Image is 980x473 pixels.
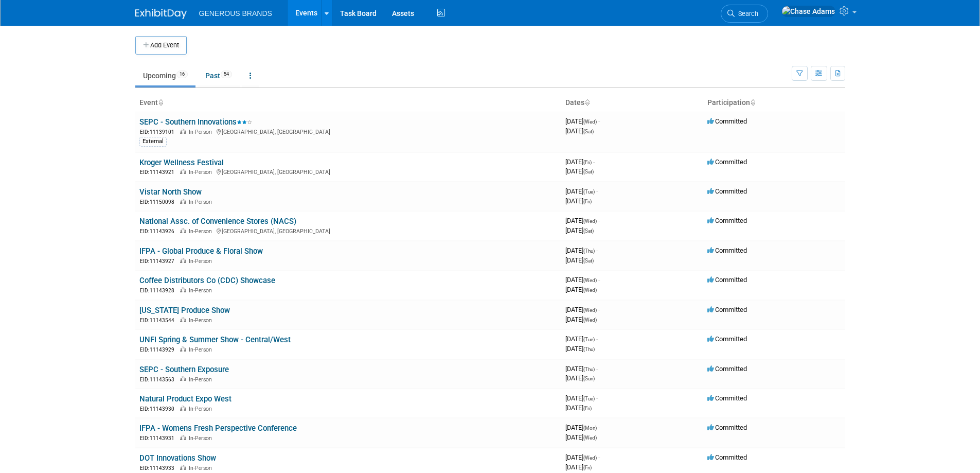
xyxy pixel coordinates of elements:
img: Chase Adams [781,6,835,17]
span: (Sat) [583,258,594,264]
a: Kroger Wellness Festival [139,158,224,167]
a: Vistar North Show [139,187,202,197]
img: In-Person Event [180,129,186,134]
span: (Tue) [583,189,595,195]
a: IFPA - Global Produce & Floral Show [139,247,263,256]
span: [DATE] [565,365,598,373]
div: External [139,137,167,146]
a: DOT Innovations Show [139,453,216,463]
img: In-Person Event [180,258,186,263]
span: (Fri) [583,465,592,470]
span: [DATE] [565,374,595,382]
span: [DATE] [565,127,594,135]
span: (Wed) [583,218,597,224]
a: SEPC - Southern Exposure [139,365,229,374]
a: Upcoming16 [135,66,195,85]
a: Natural Product Expo West [139,394,231,404]
span: [DATE] [565,424,600,431]
span: [DATE] [565,158,595,166]
span: EID: 11143933 [140,465,179,471]
span: [DATE] [565,197,592,205]
span: (Wed) [583,317,597,323]
span: [DATE] [565,306,600,313]
span: In-Person [189,317,215,324]
span: Committed [707,335,747,343]
span: - [596,187,598,195]
span: - [598,424,600,431]
span: EID: 11143544 [140,318,179,323]
span: - [593,158,595,166]
span: (Wed) [583,287,597,293]
span: - [598,453,600,461]
span: (Wed) [583,455,597,461]
span: [DATE] [565,217,600,224]
img: In-Person Event [180,287,186,292]
span: (Mon) [583,425,597,431]
img: In-Person Event [180,465,186,470]
div: [GEOGRAPHIC_DATA], [GEOGRAPHIC_DATA] [139,167,557,176]
span: EID: 11143930 [140,406,179,412]
span: EID: 11143928 [140,288,179,293]
span: (Sat) [583,169,594,174]
span: 16 [176,71,188,78]
th: Participation [703,94,845,112]
span: (Wed) [583,277,597,283]
span: Search [735,10,758,17]
div: [GEOGRAPHIC_DATA], [GEOGRAPHIC_DATA] [139,226,557,235]
a: Sort by Start Date [584,98,590,107]
span: Committed [707,365,747,373]
span: (Wed) [583,307,597,313]
span: (Sat) [583,228,594,234]
span: [DATE] [565,463,592,471]
span: (Thu) [583,248,595,254]
span: - [598,117,600,125]
span: In-Person [189,346,215,353]
span: Committed [707,453,747,461]
img: In-Person Event [180,406,186,411]
span: [DATE] [565,167,594,175]
span: EID: 11143927 [140,258,179,264]
img: In-Person Event [180,169,186,174]
a: Coffee Distributors Co (CDC) Showcase [139,276,275,285]
span: EID: 11139101 [140,129,179,135]
span: In-Person [189,129,215,135]
a: National Assc. of Convenience Stores (NACS) [139,217,296,226]
span: - [596,365,598,373]
span: In-Person [189,406,215,412]
span: (Fri) [583,160,592,165]
span: In-Person [189,435,215,442]
span: EID: 11143921 [140,169,179,175]
a: SEPC - Southern Innovations [139,117,252,127]
span: Committed [707,276,747,284]
span: (Thu) [583,346,595,352]
span: Committed [707,424,747,431]
button: Add Event [135,36,187,55]
span: Committed [707,117,747,125]
span: [DATE] [565,276,600,284]
span: - [596,394,598,402]
span: (Tue) [583,337,595,342]
span: [DATE] [565,404,592,412]
a: Sort by Participation Type [750,98,755,107]
span: In-Person [189,376,215,383]
span: Committed [707,306,747,313]
span: Committed [707,187,747,195]
th: Event [135,94,561,112]
img: In-Person Event [180,435,186,440]
span: In-Person [189,465,215,471]
span: (Wed) [583,119,597,125]
img: In-Person Event [180,376,186,381]
div: [GEOGRAPHIC_DATA], [GEOGRAPHIC_DATA] [139,127,557,136]
span: [DATE] [565,286,597,293]
span: - [598,276,600,284]
a: IFPA - Womens Fresh Perspective Conference [139,424,297,433]
span: Committed [707,217,747,224]
span: In-Person [189,258,215,265]
span: EID: 11150098 [140,199,179,205]
span: (Wed) [583,435,597,441]
img: In-Person Event [180,317,186,322]
img: In-Person Event [180,228,186,233]
span: [DATE] [565,394,598,402]
span: - [598,217,600,224]
span: [DATE] [565,187,598,195]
